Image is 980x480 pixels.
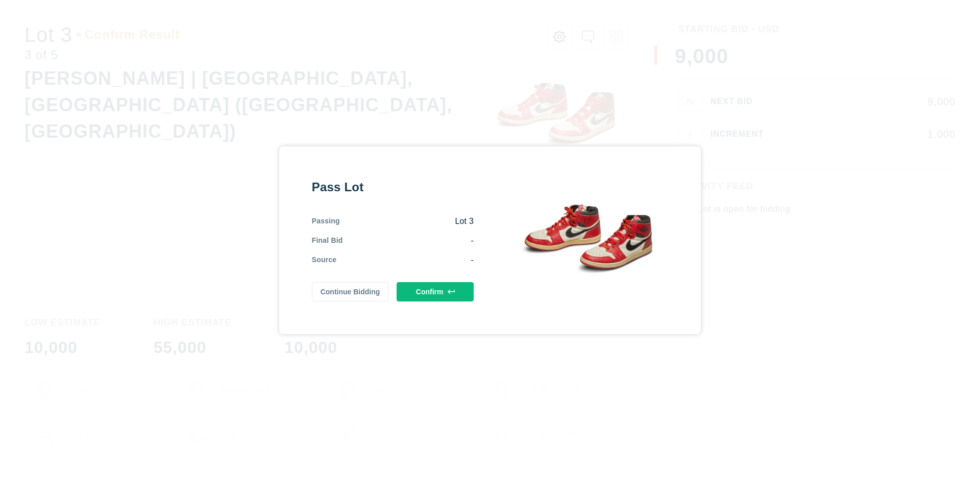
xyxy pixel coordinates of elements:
[312,216,340,227] div: Passing
[312,282,389,301] button: Continue Bidding
[340,216,474,227] div: Lot 3
[343,235,474,246] div: -
[312,179,474,195] div: Pass Lot
[336,255,474,266] div: -
[312,255,337,266] div: Source
[397,282,474,301] button: Confirm
[312,235,343,246] div: Final Bid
